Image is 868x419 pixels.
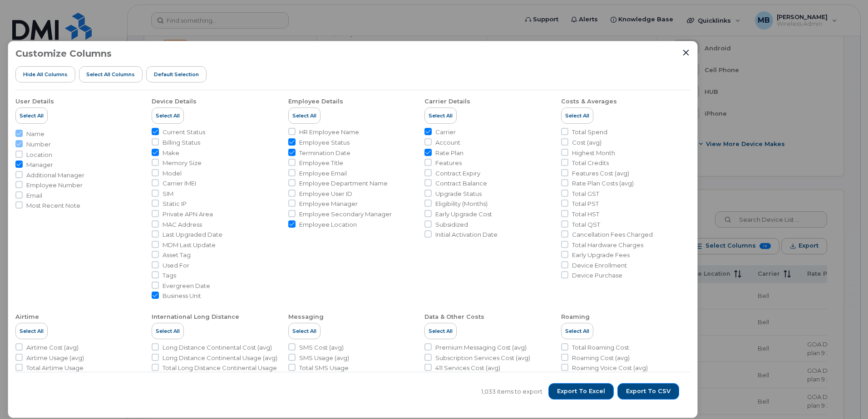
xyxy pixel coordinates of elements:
[435,138,460,147] span: Account
[561,97,617,106] div: Costs & Averages
[26,171,84,180] span: Additional Manager
[26,354,84,362] span: Airtime Usage (avg)
[163,200,187,208] span: Static IP
[86,71,135,78] span: Select all Columns
[424,97,470,106] div: Carrier Details
[572,210,599,219] span: Total HST
[163,251,191,259] span: Asset Tag
[424,107,457,124] button: Select All
[626,387,671,395] span: Export to CSV
[292,327,316,335] span: Select All
[288,323,321,339] button: Select All
[572,179,634,188] span: Rate Plan Costs (avg)
[152,107,184,124] button: Select All
[572,128,607,136] span: Total Spend
[548,383,614,400] button: Export to Excel
[435,230,498,239] span: Initial Activation Date
[557,387,605,395] span: Export to Excel
[163,241,216,249] span: MDM Last Update
[163,179,196,188] span: Carrier IMEI
[435,149,464,157] span: Rate Plan
[435,220,468,229] span: Subsidized
[572,271,622,280] span: Device Purchase
[163,169,182,178] span: Model
[572,230,653,239] span: Cancellation Fees Charged
[561,323,593,339] button: Select All
[572,354,630,362] span: Roaming Cost (avg)
[299,128,359,136] span: HR Employee Name
[299,220,357,229] span: Employee Location
[299,210,392,219] span: Employee Secondary Manager
[299,354,349,362] span: SMS Usage (avg)
[435,364,500,372] span: 411 Services Cost (avg)
[26,181,83,190] span: Employee Number
[299,159,343,167] span: Employee Title
[481,387,542,396] span: 1,033 items to export
[163,230,222,239] span: Last Upgraded Date
[146,66,207,83] button: Default Selection
[572,261,627,270] span: Device Enrollment
[163,271,176,280] span: Tags
[163,128,205,136] span: Current Status
[561,107,593,124] button: Select All
[299,190,352,198] span: Employee User ID
[288,107,321,124] button: Select All
[26,343,79,352] span: Airtime Cost (avg)
[15,107,48,124] button: Select All
[429,112,453,119] span: Select All
[152,97,197,106] div: Device Details
[299,138,350,147] span: Employee Status
[572,220,600,229] span: Total QST
[163,364,277,372] span: Total Long Distance Continental Usage
[565,327,589,335] span: Select All
[299,149,350,157] span: Termination Date
[163,138,200,147] span: Billing Status
[299,364,349,372] span: Total SMS Usage
[572,190,599,198] span: Total GST
[163,343,272,352] span: Long Distance Continental Cost (avg)
[429,327,453,335] span: Select All
[292,112,316,119] span: Select All
[163,210,213,219] span: Private APN Area
[15,323,48,339] button: Select All
[572,241,643,249] span: Total Hardware Charges
[26,161,53,169] span: Manager
[26,130,44,138] span: Name
[163,149,179,157] span: Make
[435,343,527,352] span: Premium Messaging Cost (avg)
[435,128,456,136] span: Carrier
[15,49,112,58] h3: Customize Columns
[163,190,173,198] span: SIM
[163,354,277,362] span: Long Distance Continental Usage (avg)
[152,313,239,321] div: International Long Distance
[163,261,189,270] span: Used For
[288,97,343,106] div: Employee Details
[682,49,690,57] button: Close
[154,71,199,78] span: Default Selection
[435,179,487,188] span: Contract Balance
[435,169,480,178] span: Contract Expiry
[20,327,44,335] span: Select All
[299,200,358,208] span: Employee Manager
[163,159,202,167] span: Memory Size
[15,66,75,83] button: Hide All Columns
[20,112,44,119] span: Select All
[163,220,202,229] span: MAC Address
[156,112,180,119] span: Select All
[26,201,80,210] span: Most Recent Note
[26,140,51,149] span: Number
[572,169,629,178] span: Features Cost (avg)
[572,200,599,208] span: Total PST
[79,66,143,83] button: Select all Columns
[572,138,602,147] span: Cost (avg)
[617,383,679,400] button: Export to CSV
[26,364,84,372] span: Total Airtime Usage
[299,343,344,352] span: SMS Cost (avg)
[435,190,482,198] span: Upgrade Status
[435,354,530,362] span: Subscription Services Cost (avg)
[152,323,184,339] button: Select All
[23,71,68,78] span: Hide All Columns
[15,97,54,106] div: User Details
[572,159,609,167] span: Total Credits
[299,179,388,188] span: Employee Department Name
